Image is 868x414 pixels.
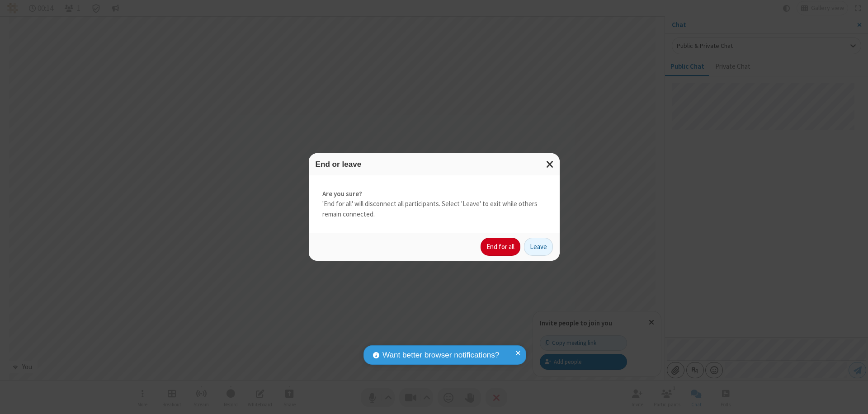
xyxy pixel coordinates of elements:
div: 'End for all' will disconnect all participants. Select 'Leave' to exit while others remain connec... [309,175,560,233]
button: End for all [481,238,520,256]
span: Want better browser notifications? [382,349,499,361]
button: Leave [524,238,553,256]
button: Close modal [541,153,560,175]
strong: Are you sure? [322,189,546,199]
h3: End or leave [316,160,553,169]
